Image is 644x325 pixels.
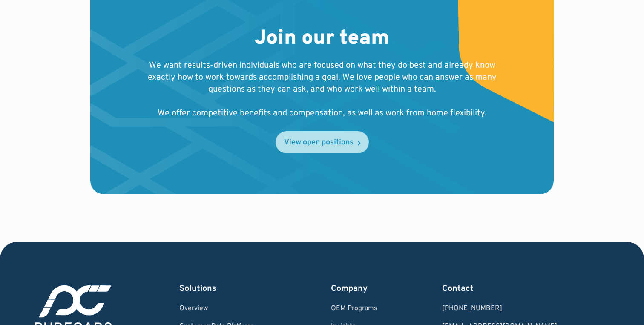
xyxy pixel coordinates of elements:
[442,305,581,313] div: [PHONE_NUMBER]
[331,283,377,295] div: Company
[442,283,581,295] div: Contact
[276,131,369,153] a: View open positions
[145,60,499,119] p: We want results-driven individuals who are focused on what they do best and already know exactly ...
[179,305,266,313] a: Overview
[331,305,377,313] a: OEM Programs
[255,27,389,52] h2: Join our team
[179,283,266,295] div: Solutions
[284,139,354,147] div: View open positions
